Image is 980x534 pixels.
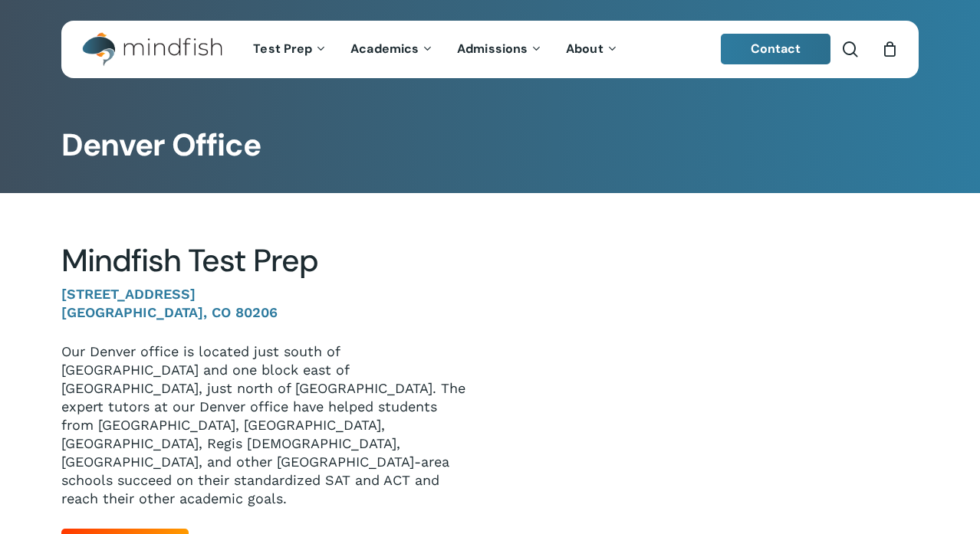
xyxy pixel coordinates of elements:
[242,43,339,56] a: Test Prep
[253,41,312,57] span: Test Prep
[61,304,278,320] strong: [GEOGRAPHIC_DATA], CO 80206
[566,41,603,57] span: About
[61,342,467,508] p: Our Denver office is located just south of [GEOGRAPHIC_DATA] and one block east of [GEOGRAPHIC_DA...
[554,43,630,56] a: About
[61,286,196,302] strong: [STREET_ADDRESS]
[61,242,467,280] h2: Mindfish Test Prep
[721,34,831,64] a: Contact
[61,21,919,78] header: Main Menu
[350,41,419,57] span: Academics
[751,41,801,57] span: Contact
[457,41,528,57] span: Admissions
[339,43,446,56] a: Academics
[242,21,630,78] nav: Main Menu
[446,43,554,56] a: Admissions
[61,127,919,164] h1: Denver Office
